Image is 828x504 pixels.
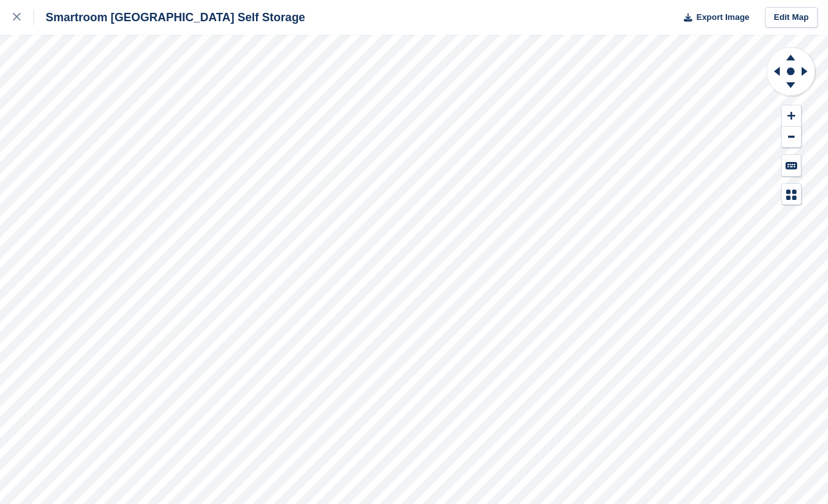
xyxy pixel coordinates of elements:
[782,127,801,148] button: Zoom Out
[34,10,305,25] div: Smartroom [GEOGRAPHIC_DATA] Self Storage
[676,7,750,28] button: Export Image
[782,105,801,127] button: Zoom In
[782,155,801,176] button: Keyboard Shortcuts
[696,11,749,24] span: Export Image
[782,184,801,205] button: Map Legend
[765,7,818,28] a: Edit Map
